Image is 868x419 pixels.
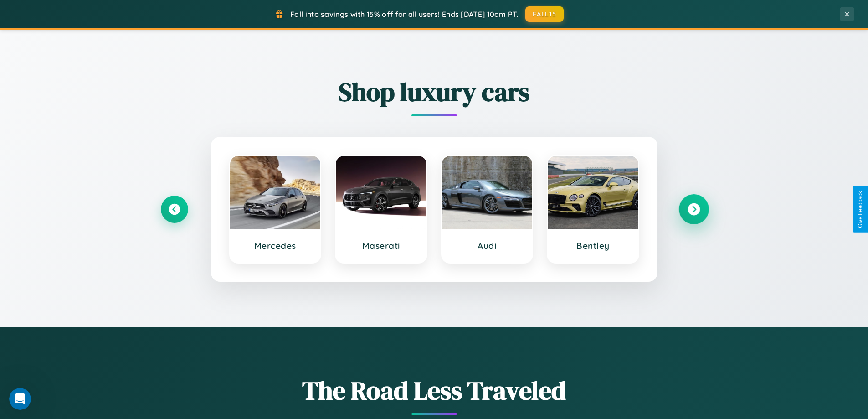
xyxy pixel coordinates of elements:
span: Fall into savings with 15% off for all users! Ends [DATE] 10am PT. [290,10,519,19]
h3: Maserati [345,240,417,251]
h2: Shop luxury cars [161,74,708,109]
button: FALL15 [525,6,564,22]
h3: Audi [451,240,524,251]
h1: The Road Less Traveled [161,373,708,408]
iframe: Intercom live chat [9,388,31,410]
div: Give Feedback [857,191,863,228]
h3: Bentley [557,240,629,251]
h3: Mercedes [239,240,312,251]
